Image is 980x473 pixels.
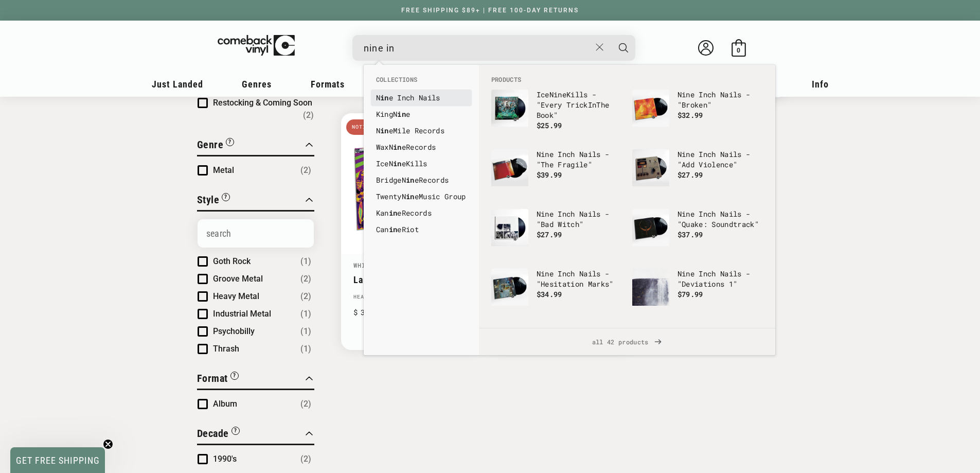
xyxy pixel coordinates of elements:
b: in [554,90,562,99]
b: N e [678,209,694,219]
b: in [682,269,690,278]
span: Thrash [213,344,239,354]
b: N e [678,149,694,159]
button: Close [590,36,609,59]
span: Number of products: (1) [300,308,311,320]
button: Search [611,35,636,61]
b: in [393,142,402,152]
span: $79.99 [678,289,703,299]
li: products: Nine Inch Nails - "Hesitation Marks" [486,264,627,323]
img: Nine Inch Nails - "Hesitation Marks" [491,269,528,306]
div: Collections [364,65,479,243]
b: N e [549,90,566,99]
b: in [541,269,549,278]
span: Just Landed [152,79,203,90]
b: In [699,209,707,219]
a: Nine Inch Nails [376,93,467,103]
p: ch Nails - "The Fragile" [537,149,622,170]
img: Ice Nine Kills - "Every Trick In The Book" [491,90,528,127]
b: N e [402,175,419,185]
span: $27.99 [678,170,703,180]
a: CanineRiot [376,224,467,235]
b: in [380,126,389,135]
b: In [558,149,566,159]
span: $27.99 [537,230,562,239]
span: Album [213,399,237,409]
li: collections: Twenty Nine Music Group [371,188,472,205]
b: N e [389,142,406,152]
b: N e [537,209,554,219]
span: $25.99 [537,120,562,130]
b: in [393,159,402,168]
b: N e [537,269,554,278]
a: White Zombie [353,261,404,269]
div: Search [352,35,635,61]
button: Filter by Decade [197,426,240,444]
span: 1990's [213,454,237,464]
span: Number of products: (2) [300,453,311,465]
b: N e [376,93,393,102]
a: Nine Inch Nails - "Quake: Soundtrack" Nine Inch Nails - "Quake: Soundtrack" $37.99 [632,209,763,258]
button: Close teaser [103,439,113,449]
li: collections: Nine Mile Records [371,122,472,139]
div: GET FREE SHIPPINGClose teaser [10,447,105,473]
b: in [389,224,398,234]
b: N e [537,149,554,159]
img: Nine Inch Nails - "Add Violence" [632,149,669,186]
img: Nine Inch Nails - "Quake: Soundtrack" [632,209,669,246]
span: Restocking & Coming Soon [213,98,312,108]
a: Nine Inch Nails - "Add Violence" Nine Inch Nails - "Add Violence" $27.99 [632,149,763,199]
span: Metal [213,165,234,175]
span: Number of products: (2) [300,273,311,285]
span: $39.99 [537,170,562,180]
li: Products [486,75,768,84]
li: products: Nine Inch Nails - "Broken" [627,84,768,144]
span: $34.99 [537,289,562,299]
b: In [699,90,707,99]
b: in [682,149,690,159]
span: Decade [197,427,229,440]
a: all 42 products [479,328,775,355]
li: collections: Bridge Nine Records [371,172,472,188]
b: n e [384,224,401,234]
button: Filter by Style [197,192,230,210]
img: Nine Inch Nails - "The Fragile" [491,149,528,186]
img: Nine Inch Nails - "Bad Witch" [491,209,528,246]
b: in [541,209,549,219]
p: ch Nails - "Hesitation Marks" [537,269,622,289]
li: products: Nine Inch Nails - "Bad Witch" [486,204,627,264]
b: in [406,191,415,201]
li: products: Nine Inch Nails - "Deviations 1" [627,264,768,323]
b: in [541,149,549,159]
a: Nine Inch Nails - "Hesitation Marks" Nine Inch Nails - "Hesitation Marks" $34.99 [491,269,622,318]
b: N e [678,269,694,278]
li: collections: Nine Inch Nails [371,90,472,106]
b: In [588,100,597,110]
span: Number of products: (1) [300,255,311,268]
span: Style [197,194,220,206]
span: Psychobilly [213,326,255,336]
a: KingNine [376,109,467,119]
span: Genres [242,79,272,90]
span: Number of products: (2) [303,109,314,121]
span: $37.99 [678,230,703,239]
li: products: Nine Inch Nails - "Add Violence" [627,144,768,204]
b: In [558,209,566,219]
span: Heavy Metal [213,291,259,301]
span: Info [812,79,829,90]
b: in [682,209,690,219]
span: GET FREE SHIPPING [16,455,100,466]
span: Genre [197,138,224,151]
span: Groove Metal [213,274,263,284]
img: Nine Inch Nails - "Deviations 1" [632,269,669,306]
div: Products [479,65,775,328]
p: Ice Kills - "Every Trick The Book" [537,90,622,120]
span: Number of products: (2) [300,290,311,303]
span: Number of products: (2) [300,164,311,177]
li: collections: Canine Riot [371,221,472,238]
span: Format [197,372,228,384]
li: products: Nine Inch Nails - "The Fragile" [486,144,627,204]
b: In [699,149,707,159]
input: When autocomplete results are available use up and down arrows to review and enter to select [364,38,591,59]
span: Number of products: (1) [300,325,311,338]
